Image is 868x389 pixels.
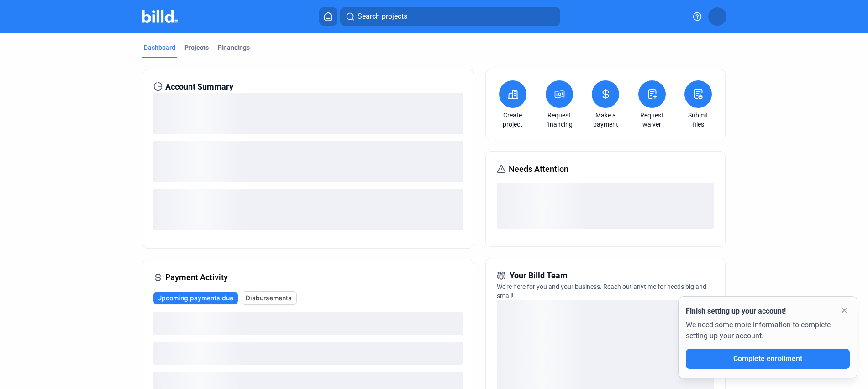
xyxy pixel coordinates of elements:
[589,111,621,129] a: Make a payment
[165,271,228,284] span: Payment Activity
[686,306,850,317] div: Finish setting up your account!
[153,342,463,365] div: loading
[839,305,850,316] mat-icon: close
[497,111,529,129] a: Create project
[157,293,233,303] span: Upcoming payments due
[509,163,568,176] span: Needs Attention
[497,283,706,299] span: We're here for you and your business. Reach out anytime for needs big and small!
[153,93,463,134] div: loading
[543,111,575,129] a: Request financing
[153,292,238,304] button: Upcoming payments due
[340,7,560,26] button: Search projects
[358,11,407,22] span: Search projects
[686,349,850,369] button: Complete enrollment
[686,317,850,349] div: We need some more information to complete setting up your account.
[153,312,463,335] div: loading
[682,111,714,129] a: Submit files
[636,111,668,129] a: Request waiver
[142,10,178,23] img: Billd Company Logo
[242,291,297,305] button: Disbursements
[510,269,568,282] span: Your Billd Team
[184,43,209,52] div: Projects
[497,183,714,229] div: loading
[165,80,233,93] span: Account Summary
[733,354,802,363] span: Complete enrollment
[218,43,250,52] div: Financings
[153,141,463,182] div: loading
[153,189,463,230] div: loading
[144,43,175,52] div: Dashboard
[246,293,292,303] span: Disbursements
